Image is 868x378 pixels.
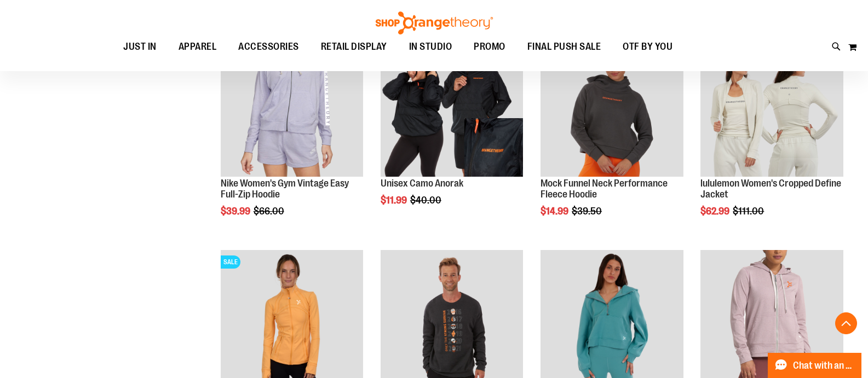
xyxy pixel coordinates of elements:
[835,312,857,334] button: Back To Top
[221,178,349,200] a: Nike Women's Gym Vintage Easy Full-Zip Hoodie
[254,206,286,217] span: $66.00
[527,34,601,59] span: FINAL PUSH SALE
[310,34,398,60] a: RETAIL DISPLAY
[535,29,689,245] div: product
[112,34,168,60] a: JUST IN
[381,34,524,179] a: Product image for Unisex Camo Anorak
[410,195,443,206] span: $40.00
[398,34,463,60] a: IN STUDIO
[700,34,843,179] a: Product image for lululemon Define Jacket Cropped
[541,34,683,177] img: Product image for Mock Funnel Neck Performance Fleece Hoodie
[375,29,529,234] div: product
[123,34,157,59] span: JUST IN
[541,206,570,217] span: $14.99
[733,206,766,217] span: $111.00
[572,206,603,217] span: $39.50
[374,11,495,34] img: Shop Orangetheory
[227,34,310,60] a: ACCESSORIES
[221,255,240,269] span: SALE
[221,206,252,217] span: $39.99
[381,195,409,206] span: $11.99
[793,360,855,371] span: Chat with an Expert
[381,178,463,189] a: Unisex Camo Anorak
[463,34,516,60] a: PROMO
[221,34,364,179] a: Product image for Nike Gym Vintage Easy Full Zip Hoodie
[700,34,843,177] img: Product image for lululemon Define Jacket Cropped
[695,29,849,245] div: product
[321,34,387,59] span: RETAIL DISPLAY
[381,34,524,177] img: Product image for Unisex Camo Anorak
[221,34,364,177] img: Product image for Nike Gym Vintage Easy Full Zip Hoodie
[474,34,505,59] span: PROMO
[238,34,299,59] span: ACCESSORIES
[409,34,452,59] span: IN STUDIO
[541,34,683,179] a: Product image for Mock Funnel Neck Performance Fleece Hoodie
[179,34,217,59] span: APPAREL
[700,178,841,200] a: lululemon Women's Cropped Define Jacket
[168,34,228,59] a: APPAREL
[215,29,369,245] div: product
[768,353,862,378] button: Chat with an Expert
[700,206,731,217] span: $62.99
[623,34,672,59] span: OTF BY YOU
[612,34,683,60] a: OTF BY YOU
[541,178,668,200] a: Mock Funnel Neck Performance Fleece Hoodie
[516,34,612,60] a: FINAL PUSH SALE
